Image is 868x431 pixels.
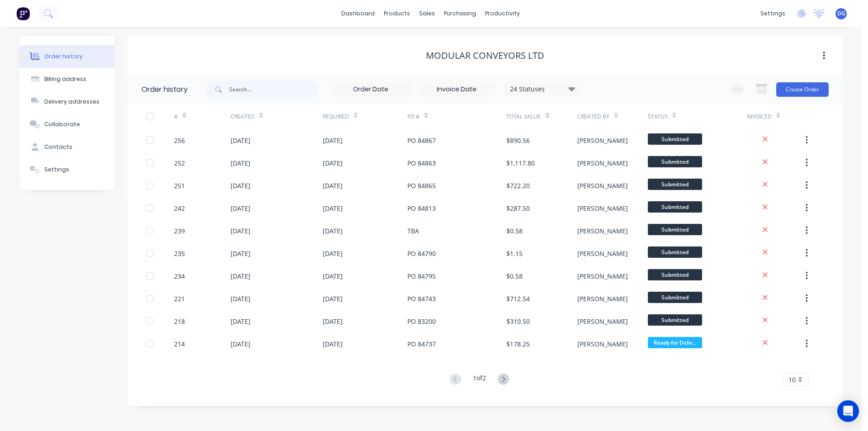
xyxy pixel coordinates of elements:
[506,294,530,303] div: $712.54
[231,113,255,121] div: Created
[648,314,702,326] span: Submitted
[231,204,250,213] div: [DATE]
[426,50,544,61] div: Modular Conveyors Ltd
[174,249,185,258] div: 235
[19,136,114,158] button: Contacts
[506,104,577,129] div: Total Value
[506,181,530,190] div: $722.20
[407,271,436,281] div: PO 84795
[577,104,648,129] div: Created By
[837,9,845,18] span: DG
[577,158,628,168] div: [PERSON_NAME]
[506,204,530,213] div: $287.50
[323,113,349,121] div: Required
[174,317,185,326] div: 218
[419,83,495,96] input: Invoice Date
[747,104,803,129] div: Invoiced
[174,104,231,129] div: #
[577,181,628,190] div: [PERSON_NAME]
[323,249,343,258] div: [DATE]
[648,179,702,190] span: Submitted
[174,294,185,303] div: 221
[506,317,530,326] div: $310.50
[407,158,436,168] div: PO 84863
[174,136,185,145] div: 256
[648,269,702,280] span: Submitted
[174,113,178,121] div: #
[577,226,628,236] div: [PERSON_NAME]
[756,7,790,20] div: settings
[174,339,185,349] div: 214
[481,7,524,20] div: productivity
[333,83,409,96] input: Order Date
[506,249,523,258] div: $1.15
[231,158,250,168] div: [DATE]
[648,337,702,348] span: Ready for Deliv...
[19,45,114,68] button: Order history
[231,249,250,258] div: [DATE]
[577,113,609,121] div: Created By
[648,133,702,145] span: Submitted
[473,373,486,386] div: 1 of 2
[407,204,436,213] div: PO 84813
[337,7,379,20] a: dashboard
[231,339,250,349] div: [DATE]
[407,339,436,349] div: PO 84737
[577,317,628,326] div: [PERSON_NAME]
[577,294,628,303] div: [PERSON_NAME]
[231,317,250,326] div: [DATE]
[44,52,83,61] div: Order history
[323,158,343,168] div: [DATE]
[648,201,702,213] span: Submitted
[323,271,343,281] div: [DATE]
[577,136,628,145] div: [PERSON_NAME]
[506,339,530,349] div: $178.25
[407,294,436,303] div: PO 84743
[323,294,343,303] div: [DATE]
[323,339,343,349] div: [DATE]
[323,136,343,145] div: [DATE]
[19,113,114,136] button: Collaborate
[229,81,319,99] input: Search...
[506,136,530,145] div: $890.56
[231,294,250,303] div: [DATE]
[44,143,72,151] div: Contacts
[407,317,436,326] div: PO 83200
[577,339,628,349] div: [PERSON_NAME]
[648,113,668,121] div: Status
[231,181,250,190] div: [DATE]
[379,7,415,20] div: products
[648,246,702,258] span: Submitted
[19,90,114,113] button: Delivery addresses
[506,271,523,281] div: $0.58
[407,249,436,258] div: PO 84790
[505,84,580,94] div: 24 Statuses
[174,271,185,281] div: 234
[837,400,859,422] div: Open Intercom Messenger
[648,104,747,129] div: Status
[174,226,185,236] div: 239
[231,136,250,145] div: [DATE]
[577,204,628,213] div: [PERSON_NAME]
[648,224,702,235] span: Submitted
[44,98,99,106] div: Delivery addresses
[415,7,439,20] div: sales
[174,204,185,213] div: 242
[44,120,80,128] div: Collaborate
[407,226,419,236] div: TBA
[231,104,322,129] div: Created
[174,158,185,168] div: 252
[44,75,86,83] div: Billing address
[19,158,114,181] button: Settings
[648,292,702,303] span: Submitted
[506,158,535,168] div: $1,117.80
[142,84,188,95] div: Order history
[407,113,420,121] div: PO #
[407,181,436,190] div: PO 84865
[788,375,796,384] span: 10
[506,113,541,121] div: Total Value
[19,68,114,90] button: Billing address
[506,226,523,236] div: $0.58
[439,7,481,20] div: purchasing
[16,7,30,20] img: Factory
